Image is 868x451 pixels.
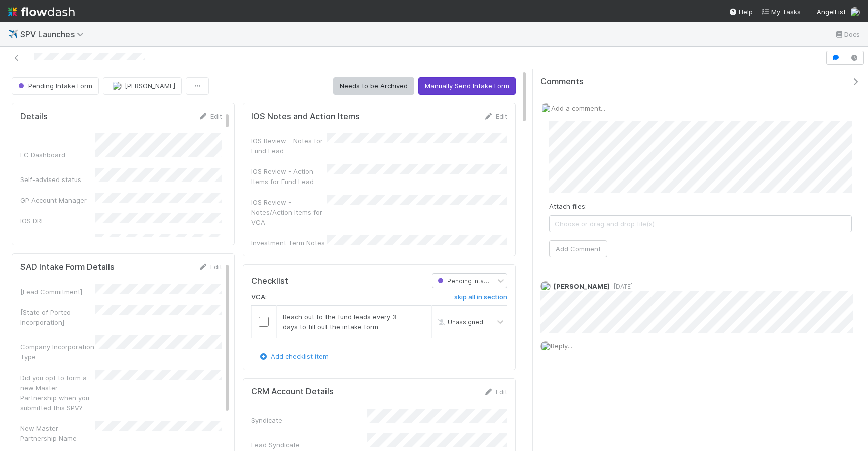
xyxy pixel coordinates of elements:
div: Lead Syndicate [251,440,367,450]
div: IOS Review - Notes/Action Items for VCA [251,197,327,227]
div: [State of Portco Incorporation] [20,307,95,327]
button: Add Comment [549,240,607,257]
button: Needs to be Archived [333,77,414,95]
div: Company Incorporation Type [20,342,95,362]
h5: IOS Notes and Action Items [251,112,360,122]
div: New Master Partnership Name [20,423,95,443]
img: avatar_ac990a78-52d7-40f8-b1fe-cbbd1cda261e.png [850,7,860,17]
img: avatar_ac990a78-52d7-40f8-b1fe-cbbd1cda261e.png [541,103,551,113]
span: [DATE] [610,283,633,290]
span: Unassigned [436,318,483,326]
span: Choose or drag and drop file(s) [550,216,851,232]
span: [PERSON_NAME] [125,82,175,90]
span: My Tasks [761,8,801,16]
span: Add a comment... [551,104,605,112]
img: avatar_ac990a78-52d7-40f8-b1fe-cbbd1cda261e.png [540,281,551,291]
div: Self-advised status [20,174,95,185]
div: IOS Review - Action Items for Fund Lead [251,166,327,187]
span: SPV Launches [20,29,89,39]
h5: CRM Account Details [251,387,334,397]
span: Reply... [551,342,572,350]
h5: Checklist [251,276,288,286]
img: avatar_aa70801e-8de5-4477-ab9d-eb7c67de69c1.png [112,81,122,91]
div: Ready to Launch DRI [20,236,95,246]
div: IOS Review - Notes for Fund Lead [251,136,327,156]
div: [Lead Commitment] [20,287,95,297]
label: Attach files: [549,201,587,211]
h5: SAD Intake Form Details [20,262,115,273]
a: Add checklist item [259,352,329,360]
div: FC Dashboard [20,150,95,160]
h6: VCA: [251,293,267,301]
span: Pending Intake Form [436,277,508,285]
a: Edit [198,263,222,271]
h5: Details [20,112,48,122]
span: AngelList [817,8,846,16]
span: [PERSON_NAME] [554,282,610,290]
div: Did you opt to form a new Master Partnership when you submitted this SPV? [20,373,95,413]
img: logo-inverted-e16ddd16eac7371096b0.svg [8,3,75,20]
span: Reach out to the fund leads every 3 days to fill out the intake form [283,313,396,331]
button: Manually Send Intake Form [418,77,516,95]
a: Edit [198,112,222,120]
div: GP Account Manager [20,195,95,205]
span: Comments [540,77,584,87]
img: avatar_ac990a78-52d7-40f8-b1fe-cbbd1cda261e.png [540,341,551,351]
h6: skip all in section [454,293,507,301]
div: Help [729,7,753,17]
button: [PERSON_NAME] [103,77,182,95]
a: My Tasks [761,7,801,17]
a: skip all in section [454,293,507,305]
div: IOS DRI [20,216,95,226]
div: Investment Term Notes [251,238,327,248]
a: Docs [834,28,860,40]
span: ✈️ [8,30,18,38]
a: Edit [484,112,507,120]
div: Syndicate [251,415,367,425]
a: Edit [484,388,507,396]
